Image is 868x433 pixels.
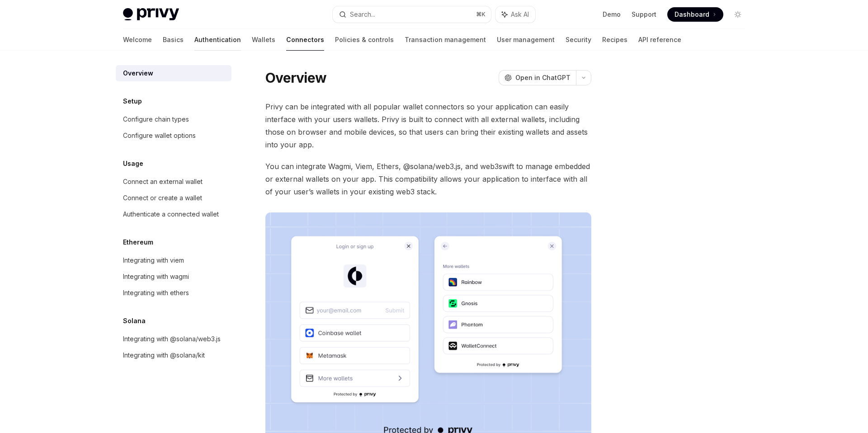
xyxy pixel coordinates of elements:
a: Transaction management [405,29,486,51]
a: Connect an external wallet [116,174,231,190]
div: Integrating with ethers [123,287,189,298]
a: Integrating with wagmi [116,268,231,285]
a: User management [497,29,555,51]
span: Dashboard [675,10,709,19]
img: light logo [123,8,179,21]
a: Recipes [602,29,627,51]
span: Ask AI [511,10,529,19]
div: Integrating with wagmi [123,271,189,282]
a: Configure wallet options [116,127,231,144]
div: Integrating with @solana/kit [123,350,205,361]
a: Support [632,10,656,19]
h5: Ethereum [123,237,153,248]
h1: Overview [265,70,326,86]
div: Connect or create a wallet [123,193,202,203]
a: Connectors [286,29,324,51]
a: Overview [116,65,231,81]
h5: Setup [123,96,142,107]
div: Integrating with @solana/web3.js [123,334,221,344]
a: Welcome [123,29,152,51]
a: Security [566,29,591,51]
span: You can integrate Wagmi, Viem, Ethers, @solana/web3.js, and web3swift to manage embedded or exter... [265,160,591,198]
button: Open in ChatGPT [499,70,576,85]
a: Connect or create a wallet [116,190,231,206]
h5: Usage [123,158,143,169]
div: Authenticate a connected wallet [123,209,219,220]
button: Search...⌘K [333,6,491,23]
a: Authentication [194,29,241,51]
div: Connect an external wallet [123,176,203,187]
a: Configure chain types [116,111,231,127]
a: Demo [603,10,621,19]
a: Integrating with ethers [116,285,231,301]
a: Dashboard [667,7,723,22]
div: Integrating with viem [123,255,184,266]
div: Configure chain types [123,114,189,125]
button: Toggle dark mode [731,7,745,22]
a: Policies & controls [335,29,394,51]
div: Configure wallet options [123,130,196,141]
span: ⌘ K [476,11,486,18]
a: Integrating with @solana/web3.js [116,331,231,347]
a: API reference [638,29,681,51]
a: Authenticate a connected wallet [116,206,231,222]
button: Ask AI [495,6,535,23]
a: Basics [163,29,184,51]
h5: Solana [123,315,146,326]
div: Overview [123,68,153,79]
a: Integrating with viem [116,252,231,268]
div: Search... [350,9,375,20]
a: Integrating with @solana/kit [116,347,231,363]
span: Open in ChatGPT [515,73,571,82]
span: Privy can be integrated with all popular wallet connectors so your application can easily interfa... [265,100,591,151]
a: Wallets [252,29,275,51]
